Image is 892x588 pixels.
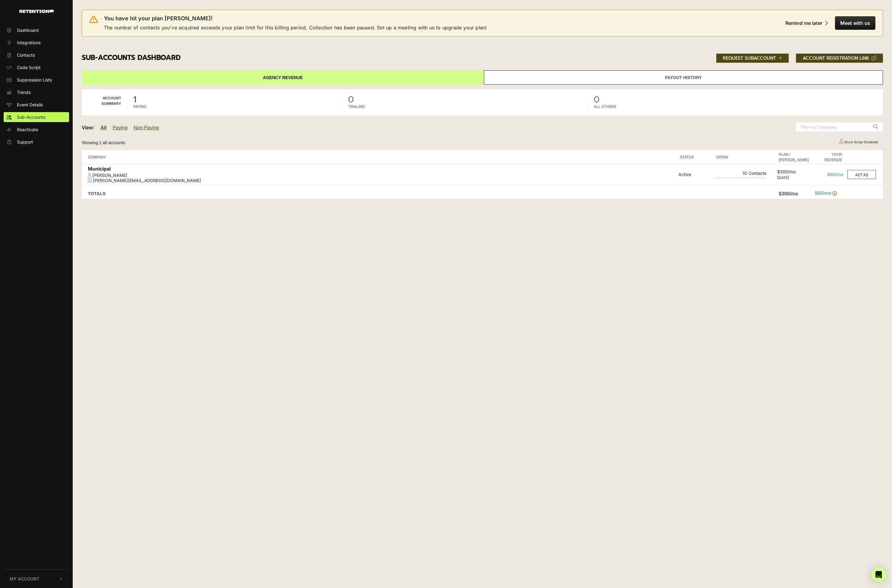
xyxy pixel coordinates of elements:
[17,64,41,71] span: Code Script
[594,104,616,109] label: ALL OTHERS
[113,125,128,130] a: Paying
[17,52,35,58] span: Contacts
[10,576,39,582] span: My Account
[82,185,677,199] td: TOTALS
[133,104,146,109] label: PAYING
[677,164,713,185] td: Active
[484,70,883,85] a: Payout History
[104,24,487,31] span: The number of contacts you've acquired exceeds your plan limit for this billing period. Collectio...
[4,125,69,135] a: Reactivate
[88,173,675,178] div: [PERSON_NAME]
[82,70,484,85] a: Agency Revenue
[17,77,52,83] span: Suppression Lists
[4,112,69,122] a: Sub-Accounts
[82,54,883,63] h3: Sub-accounts Dashboard
[777,176,810,180] div: [DATE]
[4,570,69,588] button: My Account
[4,50,69,60] a: Contacts
[17,27,39,33] span: Dashboard
[4,87,69,97] a: Trends
[17,39,41,46] span: Integrations
[716,54,789,63] button: REQUEST SUBACCOUNT
[834,137,883,148] td: Grow Script Disabled
[780,16,833,30] button: Remind me later
[88,166,675,173] div: Municipal
[17,139,33,145] span: Support
[871,567,886,582] div: Open Intercom Messenger
[715,171,766,177] div: 10 Contacts
[796,122,869,131] input: Filter by Company
[17,89,31,95] span: Trends
[19,10,54,13] img: Retention.com
[4,100,69,110] a: Event Details
[4,75,69,85] a: Suppression Lists
[594,95,877,104] span: 0
[133,93,136,106] strong: 1
[785,20,822,26] div: Remind me later
[812,164,845,185] td: $60/mo
[348,95,582,104] span: 0
[348,104,365,109] label: TRIALING
[847,170,876,179] button: ACT AS
[4,62,69,72] a: Code Script
[715,177,766,178] div: Plan Usage: 0%
[779,191,798,196] strong: $300/mo
[812,150,845,164] th: YOUR REVENUE
[82,140,125,145] small: Showing 1 all accounts
[4,25,69,35] a: Dashboard
[815,191,831,196] strong: $60/mo
[4,137,69,147] a: Support
[776,150,812,164] th: PLAN / [PERSON_NAME]
[796,54,883,63] button: ACCOUNT REGISTRATION LINK
[82,150,677,164] th: COMPANY
[677,150,713,164] th: STATUS
[17,114,45,120] span: Sub-Accounts
[88,178,675,183] div: [PERSON_NAME][EMAIL_ADDRESS][DOMAIN_NAME]
[82,89,127,115] td: Account Summary
[17,126,38,133] span: Reactivate
[777,169,810,176] div: $300/mo
[17,101,43,108] span: Event Details
[104,15,213,22] span: You have hit your plan [PERSON_NAME]!
[101,125,107,130] a: All
[835,16,875,30] button: Meet with us
[713,150,768,164] th: GROW
[4,38,69,48] a: Integrations
[134,125,159,130] a: Non-Paying
[82,125,95,130] strong: View:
